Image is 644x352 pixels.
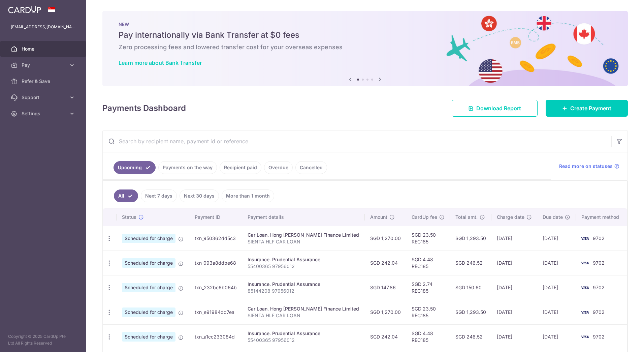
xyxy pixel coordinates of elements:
td: SGD 1,293.50 [450,300,491,324]
div: Insurance. Prudential Assurance [248,281,359,288]
td: [DATE] [491,300,537,324]
a: Payments on the way [158,161,217,174]
td: txn_e91984dd7ea [189,300,242,324]
span: Scheduled for charge [122,234,175,243]
td: SGD 242.04 [365,251,406,275]
span: 9702 [593,260,605,266]
p: 55400365 97956012 [248,337,359,344]
p: SIENTA HLF CAR LOAN [248,238,359,245]
td: SGD 23.50 REC185 [406,300,450,324]
a: Download Report [452,100,538,117]
td: [DATE] [537,226,576,251]
span: Total amt. [455,214,478,221]
span: Refer & Save [22,78,66,85]
span: Due date [543,214,563,221]
td: SGD 147.86 [365,275,406,300]
img: Bank Card [578,234,591,242]
span: Pay [22,62,66,68]
h6: Zero processing fees and lowered transfer cost for your overseas expenses [119,43,612,51]
div: Car Loan. Hong [PERSON_NAME] Finance Limited [248,305,359,312]
th: Payment details [242,208,365,226]
td: SGD 4.48 REC185 [406,251,450,275]
span: 9702 [593,309,605,315]
span: Settings [22,110,66,117]
a: Next 30 days [180,189,219,202]
img: Bank Card [578,259,591,267]
span: Read more on statuses [559,163,613,170]
span: Status [122,214,136,221]
td: txn_a1cc233084d [189,324,242,349]
a: Read more on statuses [559,163,619,170]
span: Create Payment [570,104,611,112]
h4: Payments Dashboard [102,102,186,114]
a: Overdue [264,161,293,174]
a: Next 7 days [141,189,177,202]
div: Insurance. Prudential Assurance [248,330,359,337]
td: txn_232bc6b064b [189,275,242,300]
p: [EMAIL_ADDRESS][DOMAIN_NAME] [11,24,75,30]
a: Upcoming [114,161,156,174]
td: SGD 23.50 REC185 [406,226,450,251]
h5: Pay internationally via Bank Transfer at $0 fees [119,30,612,40]
span: Charge date [497,214,524,221]
td: SGD 242.04 [365,324,406,349]
span: 9702 [593,235,605,241]
div: Insurance. Prudential Assurance [248,256,359,263]
span: 9702 [593,285,605,290]
td: SGD 1,270.00 [365,226,406,251]
td: SGD 2.74 REC185 [406,275,450,300]
span: Scheduled for charge [122,258,175,268]
span: Support [22,94,66,101]
td: SGD 1,293.50 [450,226,491,251]
a: Recipient paid [220,161,261,174]
th: Payment ID [189,208,242,226]
td: [DATE] [491,251,537,275]
input: Search by recipient name, payment id or reference [103,130,611,152]
p: 55400365 97956012 [248,263,359,270]
td: [DATE] [491,324,537,349]
td: txn_950362dd5c3 [189,226,242,251]
span: Scheduled for charge [122,283,175,292]
p: SIENTA HLF CAR LOAN [248,312,359,319]
td: txn_093a8ddbe68 [189,251,242,275]
span: Amount [370,214,387,221]
td: [DATE] [491,275,537,300]
img: Bank Card [578,284,591,292]
td: SGD 1,270.00 [365,300,406,324]
p: NEW [119,22,612,27]
td: SGD 246.52 [450,324,491,349]
td: SGD 246.52 [450,251,491,275]
td: SGD 4.48 REC185 [406,324,450,349]
span: 9702 [593,334,605,340]
td: [DATE] [537,324,576,349]
p: 85144208 97956012 [248,288,359,294]
img: Bank transfer banner [102,11,628,86]
img: Bank Card [578,308,591,316]
span: Home [22,46,66,52]
a: Cancelled [295,161,327,174]
span: CardUp fee [412,214,437,221]
a: More than 1 month [222,189,274,202]
a: Create Payment [546,100,628,117]
a: All [114,189,138,202]
td: [DATE] [537,251,576,275]
img: CardUp [8,5,41,13]
td: [DATE] [537,275,576,300]
td: SGD 150.60 [450,275,491,300]
th: Payment method [576,208,627,226]
td: [DATE] [537,300,576,324]
td: [DATE] [491,226,537,251]
span: Download Report [476,104,521,112]
span: Scheduled for charge [122,307,175,317]
img: Bank Card [578,333,591,341]
div: Car Loan. Hong [PERSON_NAME] Finance Limited [248,232,359,238]
span: Scheduled for charge [122,332,175,342]
a: Learn more about Bank Transfer [119,59,202,66]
